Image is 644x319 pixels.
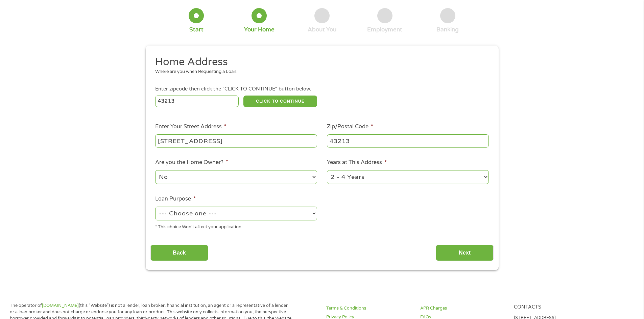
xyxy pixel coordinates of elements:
input: Enter Zipcode (e.g 01510) [155,96,239,107]
label: Loan Purpose [155,195,196,203]
label: Enter Your Street Address [155,123,226,130]
div: Where are you when Requesting a Loan. [155,69,484,75]
div: Enter zipcode then click the "CLICK TO CONTINUE" button below. [155,85,488,93]
label: Years at This Address [327,159,387,166]
input: Next [436,245,494,261]
button: CLICK TO CONTINUE [243,96,317,107]
h2: Home Address [155,55,484,69]
a: APR Charges [420,305,506,312]
div: About You [308,26,336,33]
div: * This choice Won’t affect your application [155,221,317,231]
input: Back [150,245,208,261]
h4: Contacts [514,304,600,311]
div: Banking [436,26,459,33]
a: Terms & Conditions [326,305,412,312]
label: Are you the Home Owner? [155,159,228,166]
a: [DOMAIN_NAME] [42,303,79,308]
div: Start [189,26,204,33]
div: Your Home [244,26,275,33]
label: Zip/Postal Code [327,123,373,130]
div: Employment [367,26,402,33]
input: 1 Main Street [155,134,317,147]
